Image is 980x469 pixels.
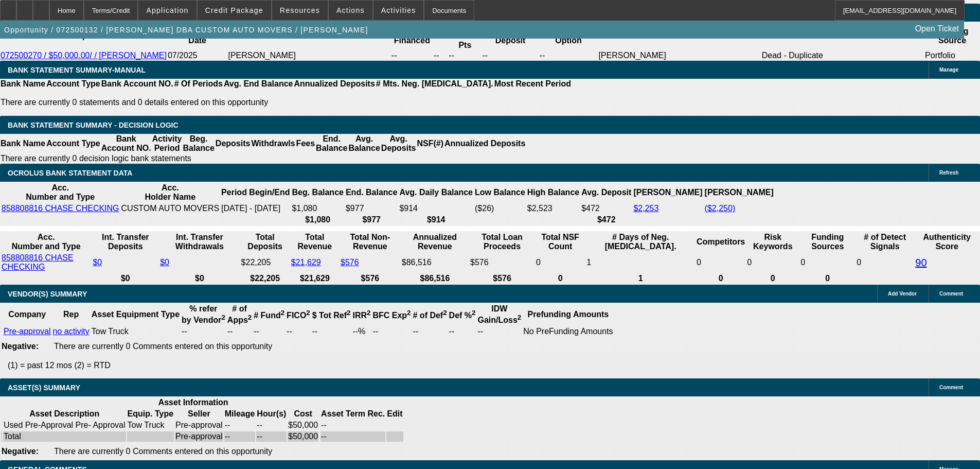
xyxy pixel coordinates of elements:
th: Withdrawls [251,134,295,153]
th: Competitors [696,232,745,252]
a: no activity [53,327,90,336]
b: Asset Information [158,398,228,407]
td: $22,205 [241,253,290,272]
span: Manage [939,67,958,73]
td: -- [312,326,351,337]
a: Pre-approval [4,327,51,336]
div: $86,516 [402,258,468,267]
td: -- [224,431,256,442]
span: Comment [939,385,963,390]
th: $22,205 [241,273,290,284]
td: -- [227,326,252,337]
a: $2,253 [633,204,658,213]
th: Annualized Deposits [444,134,526,153]
td: CUSTOM AUTO MOVERS [121,203,220,214]
a: 858808816 CHASE CHECKING [2,253,74,271]
p: (1) = past 12 mos (2) = RTD [8,361,980,370]
td: -- [320,431,385,442]
td: -- [477,326,522,337]
span: There are currently 0 Comments entered on this opportunity [54,342,272,351]
th: Annualized Deposits [293,79,375,89]
th: Avg. End Balance [223,79,294,89]
th: 1 [586,273,695,284]
th: Total Loan Proceeds [470,232,534,252]
td: 0 [856,253,914,272]
span: OCROLUS BANK STATEMENT DATA [8,169,132,177]
th: Avg. Balance [348,134,380,153]
th: Edit [386,409,403,419]
th: Acc. Number and Type [1,183,120,202]
th: Low Balance [474,183,526,202]
span: ASSET(S) SUMMARY [8,384,80,392]
a: 858808816 CHASE CHECKING [2,204,119,213]
td: $977 [345,203,398,214]
th: Activity Period [152,134,183,153]
td: -- [413,326,448,337]
th: Most Recent Period [494,79,572,89]
th: $576 [340,273,400,284]
td: $914 [399,203,473,214]
td: -- [253,326,285,337]
td: -- [286,326,311,337]
b: # Fund [254,311,284,320]
td: -- [539,50,598,61]
td: [DATE] - [DATE] [221,203,290,214]
span: Actions [336,6,365,14]
th: 0 [746,273,799,284]
th: # Of Periods [174,79,223,89]
th: Total Deposits [241,232,290,252]
th: Int. Transfer Deposits [92,232,158,252]
th: # Days of Neg. [MEDICAL_DATA]. [586,232,695,252]
span: Activities [381,6,416,14]
td: 0 [536,253,585,272]
span: BANK STATEMENT SUMMARY-MANUAL [8,66,146,74]
b: # of Def [413,311,447,320]
td: 1 [586,253,695,272]
a: ($2,250) [705,204,736,213]
a: Open Ticket [911,20,963,38]
span: Add Vendor [888,291,917,297]
th: Total Revenue [291,232,339,252]
b: Asset Term Rec. [321,409,385,418]
th: $0 [159,273,239,284]
td: -- [320,420,385,430]
th: Risk Keywords [746,232,799,252]
span: Refresh [939,170,958,176]
td: $50,000 [288,420,318,430]
th: $0 [92,273,158,284]
th: $914 [399,215,473,225]
th: Period Begin/End [221,183,290,202]
td: $576 [470,253,534,272]
span: Bank Statement Summary - Decision Logic [8,121,179,129]
p: There are currently 0 statements and 0 details entered on this opportunity [1,98,571,107]
b: Cost [294,409,312,418]
th: Sum of the Total NSF Count and Total Overdraft Fee Count from Ocrolus [536,232,585,252]
th: $472 [581,215,632,225]
b: $ Tot Ref [312,311,351,320]
b: % refer by Vendor [182,304,225,324]
td: Portfolio [924,50,980,61]
b: FICO [287,311,310,320]
b: IDW Gain/Loss [477,304,521,324]
b: Def % [449,311,476,320]
sup: 2 [221,314,225,321]
button: Application [138,1,196,20]
th: $977 [345,215,398,225]
sup: 2 [347,309,350,317]
span: Application [146,6,188,14]
button: Credit Package [198,1,271,20]
th: 0 [800,273,855,284]
b: Negative: [2,342,39,351]
td: -- [391,50,433,61]
span: Credit Package [205,6,263,14]
div: Used Pre-Approval Pre- Approval [4,421,126,430]
td: -- [372,326,411,337]
a: $0 [160,258,169,267]
th: Authenticity Score [915,232,979,252]
th: NSF(#) [416,134,444,153]
td: $1,080 [291,203,344,214]
td: -- [433,50,449,61]
sup: 2 [306,309,310,317]
b: # of Apps [227,304,252,324]
th: High Balance [527,183,580,202]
